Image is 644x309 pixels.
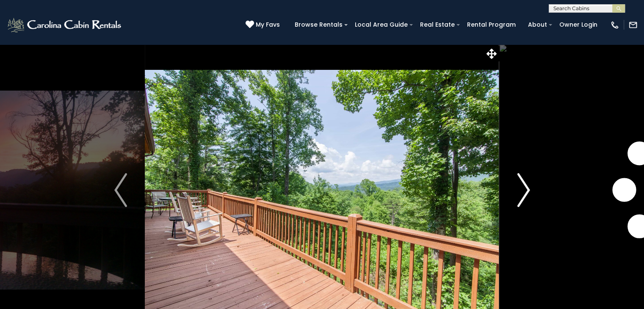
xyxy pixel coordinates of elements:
[114,173,127,207] img: arrow
[555,18,602,31] a: Owner Login
[256,20,280,29] span: My Favs
[290,18,347,31] a: Browse Rentals
[351,18,412,31] a: Local Area Guide
[463,18,520,31] a: Rental Program
[628,20,638,30] img: mail-regular-white.png
[416,18,459,31] a: Real Estate
[517,173,530,207] img: arrow
[246,20,282,30] a: My Favs
[610,20,619,30] img: phone-regular-white.png
[524,18,551,31] a: About
[6,17,124,33] img: White-1-2.png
